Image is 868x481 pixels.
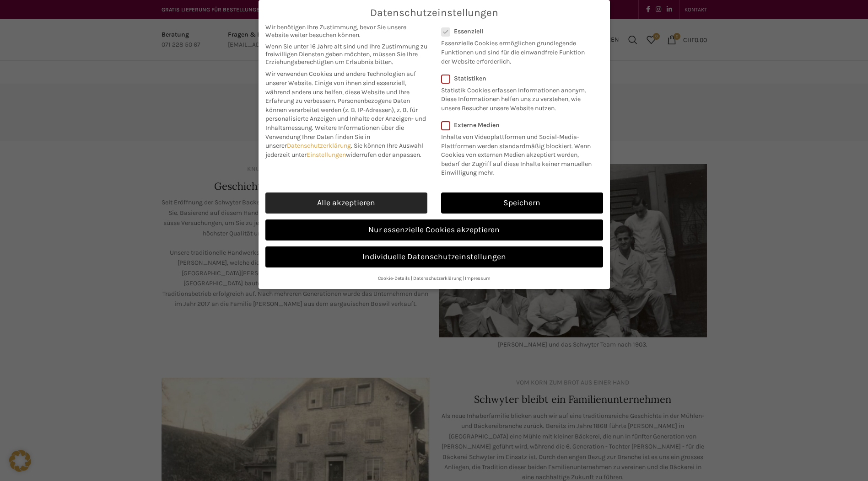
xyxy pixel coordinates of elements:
span: Datenschutzeinstellungen [370,7,498,19]
p: Inhalte von Videoplattformen und Social-Media-Plattformen werden standardmäßig blockiert. Wenn Co... [441,129,597,177]
span: Wir verwenden Cookies und andere Technologien auf unserer Website. Einige von ihnen sind essenzie... [265,70,416,105]
a: Individuelle Datenschutzeinstellungen [265,246,603,267]
a: Datenschutzerklärung [413,275,462,281]
p: Essenzielle Cookies ermöglichen grundlegende Funktionen und sind für die einwandfreie Funktion de... [441,35,591,66]
a: Einstellungen [307,151,346,159]
span: Wir benötigen Ihre Zustimmung, bevor Sie unsere Website weiter besuchen können. [265,23,427,39]
label: Statistiken [441,75,591,82]
p: Statistik Cookies erfassen Informationen anonym. Diese Informationen helfen uns zu verstehen, wie... [441,82,591,113]
span: Sie können Ihre Auswahl jederzeit unter widerrufen oder anpassen. [265,142,423,159]
a: Nur essenzielle Cookies akzeptieren [265,219,603,240]
span: Personenbezogene Daten können verarbeitet werden (z. B. IP-Adressen), z. B. für personalisierte A... [265,97,426,132]
label: Essenziell [441,27,591,35]
label: Externe Medien [441,121,597,129]
a: Cookie-Details [378,275,410,281]
a: Alle akzeptieren [265,192,427,214]
span: Wenn Sie unter 16 Jahre alt sind und Ihre Zustimmung zu freiwilligen Diensten geben möchten, müss... [265,43,427,66]
a: Speichern [441,192,603,214]
a: Datenschutzerklärung [287,142,351,150]
a: Impressum [465,275,491,281]
span: Weitere Informationen über die Verwendung Ihrer Daten finden Sie in unserer . [265,124,404,150]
